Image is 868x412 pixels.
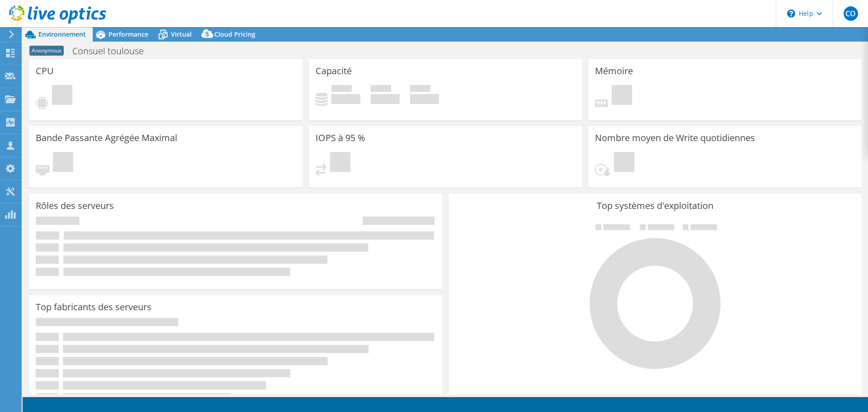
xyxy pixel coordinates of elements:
[612,85,632,107] span: En attente
[371,85,391,94] span: Espace libre
[36,302,151,312] h3: Top fabricants des serveurs
[36,66,54,76] h3: CPU
[36,201,114,211] h3: Rôles des serveurs
[38,30,86,38] span: Environnement
[108,30,148,38] span: Performance
[455,201,855,211] h3: Top systèmes d'exploitation
[36,133,177,143] h3: Bande Passante Agrégée Maximal
[410,94,439,104] h4: 0 Gio
[330,152,350,174] span: En attente
[844,6,858,21] span: CO
[316,133,365,143] h3: IOPS à 95 %
[371,94,400,104] h4: 0 Gio
[614,152,634,174] span: En attente
[53,152,73,174] span: En attente
[171,30,192,38] span: Virtual
[52,85,72,107] span: En attente
[331,85,352,94] span: Utilisé
[316,66,352,76] h3: Capacité
[595,66,633,76] h3: Mémoire
[331,94,360,104] h4: 0 Gio
[29,46,64,56] span: Anonymous
[595,133,755,143] h3: Nombre moyen de Write quotidiennes
[68,46,158,56] h1: Consuel toulouse
[214,30,255,38] span: Cloud Pricing
[410,85,430,94] span: Total
[787,9,795,18] svg: \n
